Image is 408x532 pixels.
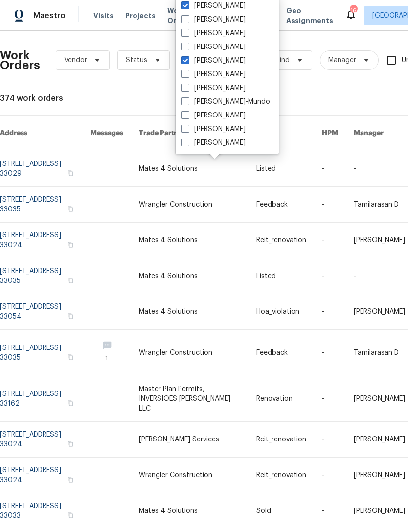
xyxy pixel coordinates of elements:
[314,493,346,529] td: -
[249,116,314,151] th: Kind
[66,276,75,285] button: Copy Address
[249,422,314,458] td: Reit_renovation
[314,258,346,294] td: -
[181,28,246,38] label: [PERSON_NAME]
[181,138,246,148] label: [PERSON_NAME]
[350,6,357,16] div: 16
[66,205,75,213] button: Copy Address
[33,11,66,21] span: Maestro
[249,223,314,258] td: Reit_renovation
[131,422,249,458] td: [PERSON_NAME] Services
[167,6,192,25] span: Work Orders
[66,439,75,448] button: Copy Address
[131,258,249,294] td: Mates 4 Solutions
[131,330,249,376] td: Wrangler Construction
[314,294,346,330] td: -
[314,116,346,151] th: HPM
[249,376,314,422] td: Renovation
[181,42,246,52] label: [PERSON_NAME]
[314,330,346,376] td: -
[131,458,249,493] td: Wrangler Construction
[64,55,87,65] span: Vendor
[125,11,156,21] span: Projects
[249,187,314,223] td: Feedback
[83,116,131,151] th: Messages
[131,376,249,422] td: Master Plan Permits, INVERSIOES [PERSON_NAME] LLC
[328,55,356,65] span: Manager
[181,69,246,79] label: [PERSON_NAME]
[131,116,249,151] th: Trade Partner
[181,124,246,134] label: [PERSON_NAME]
[66,511,75,520] button: Copy Address
[249,330,314,376] td: Feedback
[314,458,346,493] td: -
[126,55,147,65] span: Status
[181,83,246,93] label: [PERSON_NAME]
[66,475,75,484] button: Copy Address
[314,151,346,187] td: -
[131,151,249,187] td: Mates 4 Solutions
[249,493,314,529] td: Sold
[131,223,249,258] td: Mates 4 Solutions
[314,187,346,223] td: -
[181,97,270,107] label: [PERSON_NAME]-Mundo
[181,56,246,66] label: [PERSON_NAME]
[249,294,314,330] td: Hoa_violation
[249,258,314,294] td: Listed
[93,11,113,21] span: Visits
[249,151,314,187] td: Listed
[66,240,75,249] button: Copy Address
[249,458,314,493] td: Reit_renovation
[314,422,346,458] td: -
[314,223,346,258] td: -
[276,55,290,65] span: Kind
[314,376,346,422] td: -
[66,169,75,178] button: Copy Address
[66,312,75,321] button: Copy Address
[181,111,246,120] label: [PERSON_NAME]
[181,15,246,24] label: [PERSON_NAME]
[181,1,246,11] label: [PERSON_NAME]
[286,6,333,25] span: Geo Assignments
[66,399,75,408] button: Copy Address
[66,353,75,362] button: Copy Address
[131,187,249,223] td: Wrangler Construction
[131,493,249,529] td: Mates 4 Solutions
[131,294,249,330] td: Mates 4 Solutions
